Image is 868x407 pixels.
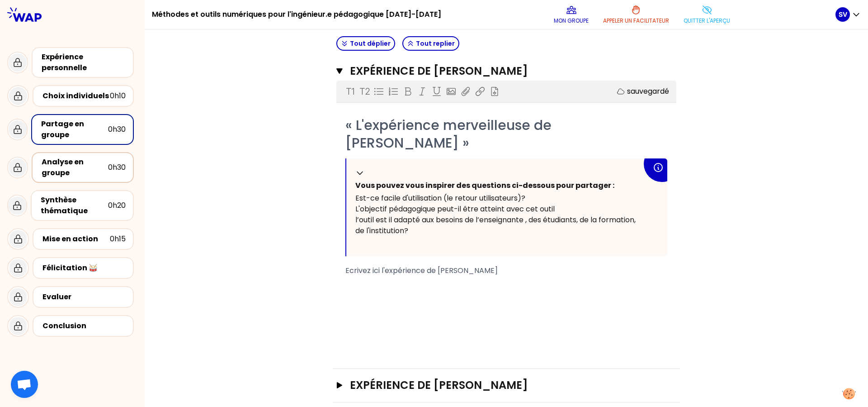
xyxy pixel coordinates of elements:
h3: Expérience de [PERSON_NAME] [350,378,645,393]
span: « L'expérience merveilleuse de [PERSON_NAME] » [345,115,555,153]
button: Expérience de [PERSON_NAME] [336,64,676,78]
button: Manage your preferences about cookies [837,383,861,405]
div: 0h30 [108,162,126,173]
div: 0h10 [110,91,126,101]
div: Evaluer [42,292,126,302]
button: Tout replier [402,36,459,51]
button: Appeler un facilitateur [599,1,673,28]
span: l’outil est il adapté aux besoins de l’enseignante , des étudiants, de la formation, de l'institu... [355,215,637,236]
p: sauvegardé [627,86,669,97]
p: SV [839,10,847,19]
span: L'objectif pédagogique peut-il être atteint avec cet outil [355,204,555,214]
div: 0h20 [108,200,126,211]
h3: Expérience de [PERSON_NAME] [350,64,642,78]
span: Ecrivez ici l'expérience de [PERSON_NAME] [345,265,498,276]
span: Est-ce facile d'utilisation (le retour utilisateurs)? [355,193,525,203]
button: Expérience de [PERSON_NAME] [336,378,676,393]
button: SV [835,7,861,22]
div: Analyse en groupe [42,157,108,178]
span: Vous pouvez vous inspirer des questions ci-dessous pour partager : [355,180,614,191]
p: T2 [359,85,370,98]
button: Mon groupe [550,1,592,28]
div: Mise en action [42,234,110,244]
div: 0h15 [110,234,126,244]
p: Appeler un facilitateur [603,17,669,24]
div: Choix individuels [42,91,110,101]
p: Quitter l'aperçu [684,17,730,24]
div: Synthèse thématique [41,195,108,216]
div: Conclusion [42,321,126,331]
div: Partage en groupe [41,119,108,140]
a: Ouvrir le chat [11,371,38,398]
button: Tout déplier [336,36,395,51]
div: Félicitation 🥁 [42,263,126,273]
div: Expérience personnelle [42,52,126,73]
p: Mon groupe [554,17,589,24]
button: Quitter l'aperçu [680,1,734,28]
div: 0h30 [108,124,126,135]
p: T1 [346,85,354,98]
